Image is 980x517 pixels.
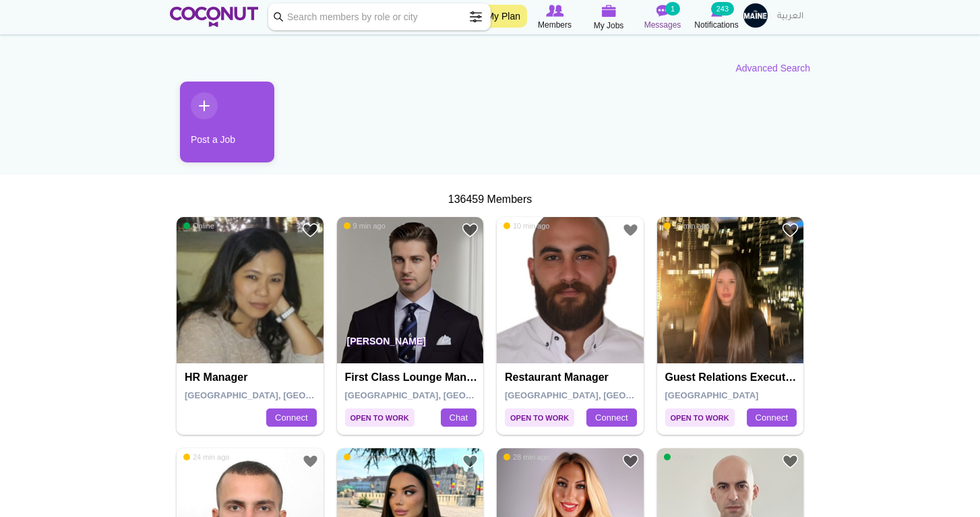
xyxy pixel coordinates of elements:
a: Connect [266,408,316,427]
img: Browse Members [546,5,563,17]
a: Connect [586,408,636,427]
span: [GEOGRAPHIC_DATA], [GEOGRAPHIC_DATA] [505,390,697,400]
span: 28 min ago [503,452,549,462]
span: 10 min ago [503,221,549,231]
p: [PERSON_NAME] [337,326,484,363]
a: Add to Favourites [302,453,319,470]
img: Notifications [711,5,723,17]
span: My Jobs [594,19,624,32]
a: Post a Job [180,82,274,162]
small: 243 [711,2,734,16]
h4: Guest Relations Executive [665,371,799,384]
a: Connect [747,408,797,427]
a: Add to Favourites [782,453,799,470]
a: Add to Favourites [622,453,639,470]
a: My Plan [479,5,527,28]
h4: First Class Lounge Manager [345,371,479,384]
h4: Restaurant Manager [505,371,639,384]
span: 17 min ago [664,221,710,231]
span: Messages [644,18,681,32]
span: Notifications [694,18,738,32]
input: Search members by role or city [268,3,491,30]
span: 10 min ago [344,452,390,462]
a: Advanced Search [735,61,810,75]
span: [GEOGRAPHIC_DATA], [GEOGRAPHIC_DATA] [185,390,377,400]
a: Add to Favourites [462,453,479,470]
a: Messages Messages 1 [636,3,690,32]
a: Browse Members Members [528,3,582,32]
span: [GEOGRAPHIC_DATA] [665,390,759,400]
a: العربية [770,3,810,30]
a: Add to Favourites [622,222,639,239]
span: Online [183,221,214,231]
img: Messages [656,5,669,17]
a: Notifications Notifications 243 [690,3,743,32]
span: Online [664,452,695,462]
img: My Jobs [601,5,616,17]
a: My Jobs My Jobs [582,3,636,32]
span: [GEOGRAPHIC_DATA], [GEOGRAPHIC_DATA] [345,390,537,400]
span: 9 min ago [344,221,386,231]
span: Members [538,18,572,32]
img: Home [170,7,258,27]
a: Add to Favourites [462,222,479,239]
span: Open to Work [665,408,735,427]
a: Add to Favourites [302,222,319,239]
a: Chat [441,408,477,427]
span: Open to Work [505,408,574,427]
li: 1 / 1 [170,82,264,173]
a: Add to Favourites [782,222,799,239]
div: 136459 Members [170,192,810,208]
h4: HR Manager [185,371,319,384]
small: 1 [665,2,680,16]
span: Open to Work [345,408,415,427]
span: 24 min ago [183,452,229,462]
